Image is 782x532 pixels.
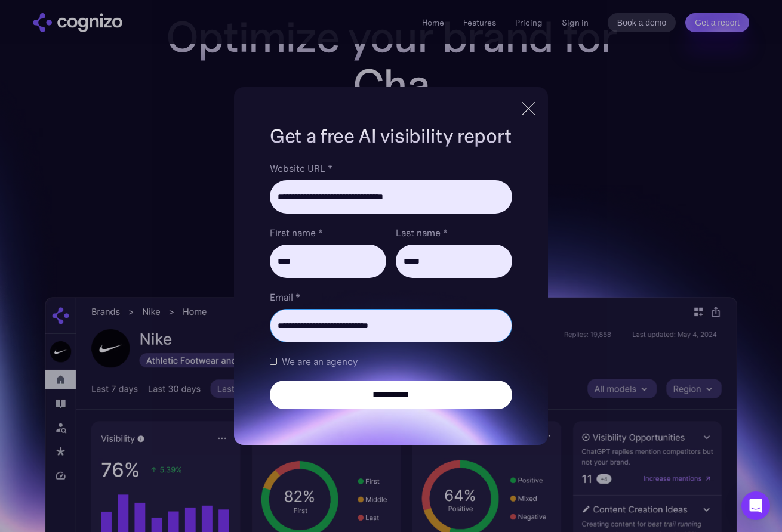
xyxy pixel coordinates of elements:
form: Brand Report Form [270,161,512,409]
label: First name * [270,225,386,240]
label: Last name * [396,225,512,240]
span: We are an agency [282,354,358,369]
label: Email * [270,290,512,304]
h1: Get a free AI visibility report [270,123,512,149]
div: Open Intercom Messenger [741,491,770,520]
label: Website URL * [270,161,512,175]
